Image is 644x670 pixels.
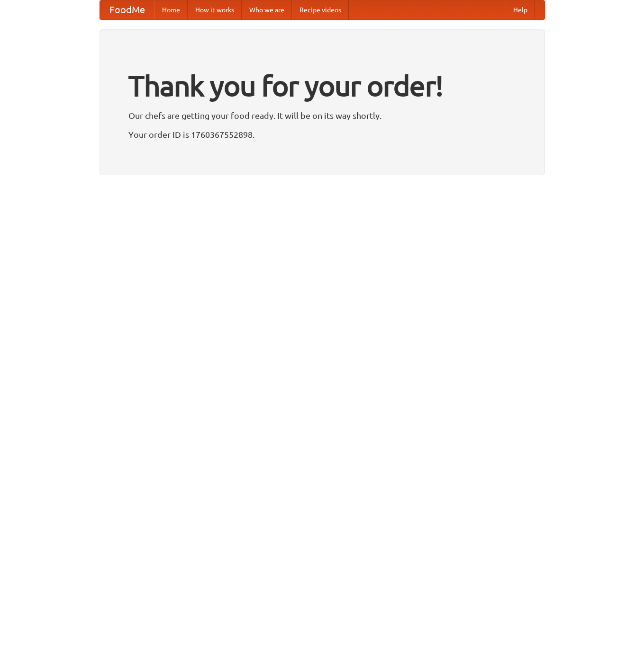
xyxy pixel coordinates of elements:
a: FoodMe [100,0,154,19]
a: Help [506,0,535,19]
a: Who we are [242,0,292,19]
a: Recipe videos [292,0,349,19]
h1: Thank you for your order! [128,63,516,108]
a: Home [154,0,188,19]
a: How it works [188,0,242,19]
p: Our chefs are getting your food ready. It will be on its way shortly. [128,108,516,123]
p: Your order ID is 1760367552898. [128,127,516,142]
